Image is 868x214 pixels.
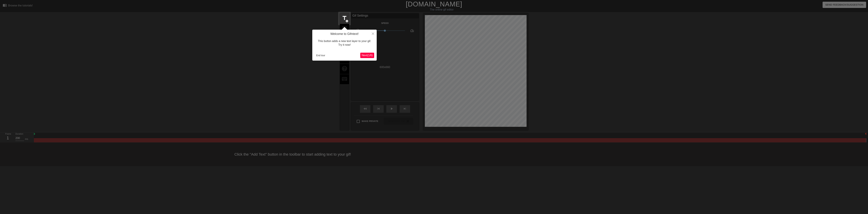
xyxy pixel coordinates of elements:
[315,53,327,58] button: End tour
[315,32,374,36] h4: Welcome to Gifntext!
[362,54,373,57] span: Next ( 1 / 6 )
[369,30,377,37] button: Close
[360,53,374,58] button: Next
[315,36,374,50] div: This button adds a new text layer to your gif. Try it now!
